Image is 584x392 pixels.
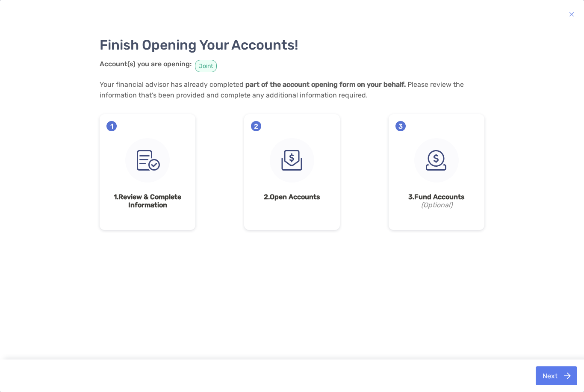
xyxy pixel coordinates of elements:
img: step [414,138,459,183]
img: step [270,138,314,183]
strong: part of the account opening form on your behalf. [245,80,406,88]
i: (Optional) [395,201,478,209]
strong: Account(s) you are opening: [100,60,192,68]
strong: 3. Fund Accounts [395,193,478,201]
span: 3 [395,121,406,131]
span: 2 [251,121,261,131]
h3: Finish Opening Your Accounts! [100,37,484,53]
span: Joint [195,60,217,72]
img: button icon [569,9,574,19]
img: step [125,138,170,183]
img: button icon [564,372,571,379]
p: Your financial advisor has already completed Please review the information that’s been provided a... [100,79,484,100]
button: Next [536,366,577,385]
strong: 2. Open Accounts [251,193,333,201]
strong: 1. Review & Complete Information [106,193,189,209]
span: 1 [106,121,117,131]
